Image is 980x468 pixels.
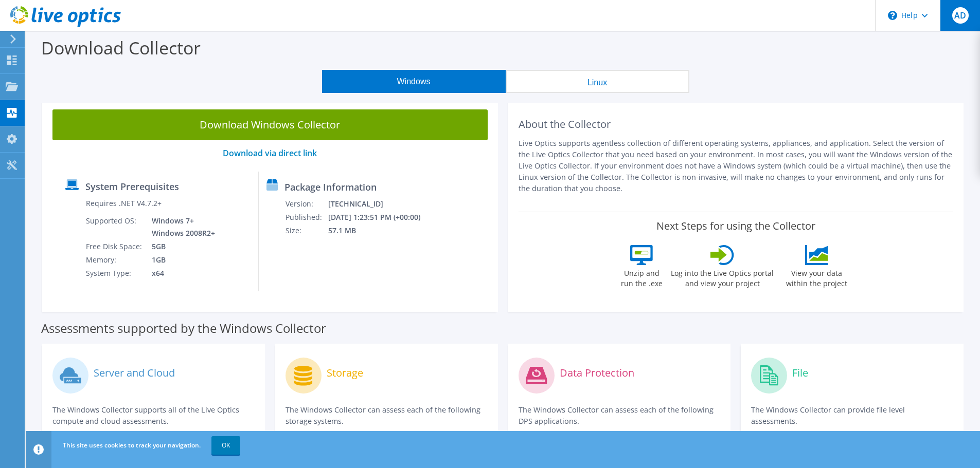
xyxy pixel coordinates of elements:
label: Assessments supported by the Windows Collector [41,323,326,333]
label: View your data within the project [779,265,853,289]
button: Linux [506,70,689,93]
label: Package Information [284,182,377,192]
td: Size: [285,224,328,237]
td: 5GB [144,240,217,253]
td: [DATE] 1:23:51 PM (+00:00) [328,211,434,224]
svg: \n [888,11,897,20]
label: Storage [327,368,363,378]
h2: About the Collector [519,118,954,130]
td: 1GB [144,253,217,267]
td: 57.1 MB [328,224,434,237]
td: System Type: [85,267,144,280]
p: Live Optics supports agentless collection of different operating systems, appliances, and applica... [519,138,954,194]
label: File [792,368,808,378]
td: Memory: [85,253,144,267]
label: Log into the Live Optics portal and view your project [670,265,774,289]
a: Download via direct link [223,147,317,159]
td: Version: [285,197,328,211]
p: The Windows Collector can assess each of the following DPS applications. [519,404,721,427]
label: Unzip and run the .exe [618,265,665,289]
td: Published: [285,211,328,224]
label: Server and Cloud [94,368,175,378]
span: AD [952,7,969,24]
td: Windows 7+ Windows 2008R2+ [144,214,217,240]
label: Next Steps for using the Collector [656,220,815,232]
label: Data Protection [560,368,634,378]
label: Requires .NET V4.7.2+ [86,198,162,209]
td: x64 [144,267,217,280]
a: OK [211,436,240,455]
a: Download Windows Collector [52,109,488,140]
td: Free Disk Space: [85,240,144,253]
p: The Windows Collector can assess each of the following storage systems. [286,404,488,427]
span: This site uses cookies to track your navigation. [63,441,201,450]
button: Windows [322,70,506,93]
p: The Windows Collector supports all of the Live Optics compute and cloud assessments. [52,404,255,427]
td: Supported OS: [85,214,144,240]
label: Download Collector [41,36,201,60]
td: [TECHNICAL_ID] [328,197,434,211]
label: System Prerequisites [85,181,179,192]
p: The Windows Collector can provide file level assessments. [751,404,953,427]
